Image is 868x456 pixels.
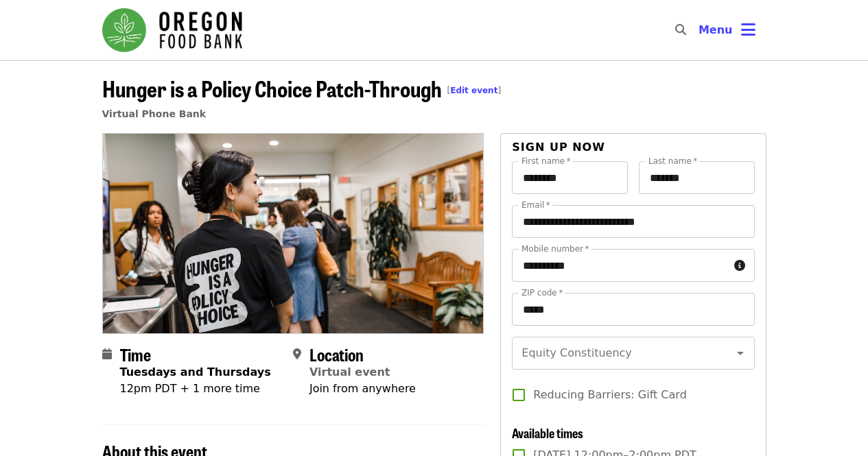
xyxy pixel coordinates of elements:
[293,348,301,361] i: map-marker-alt icon
[533,387,686,403] span: Reducing Barriers: Gift Card
[734,259,745,272] i: circle-info icon
[521,245,589,253] label: Mobile number
[120,381,271,397] div: 12pm PDT + 1 more time
[309,382,416,395] span: Join from anywhere
[694,14,705,47] input: Search
[512,205,754,238] input: Email
[102,108,207,119] a: Virtual Phone Bank
[512,293,754,326] input: ZIP code
[741,20,755,40] i: bars icon
[120,365,271,379] strong: Tuesdays and Thursdays
[102,348,112,361] i: calendar icon
[309,342,364,366] span: Location
[103,134,484,333] img: Hunger is a Policy Choice Patch-Through organized by Oregon Food Bank
[450,86,497,95] a: Edit event
[648,157,697,165] label: Last name
[639,161,755,194] input: Last name
[102,72,502,104] span: Hunger is a Policy Choice Patch-Through
[120,342,151,366] span: Time
[731,344,750,363] button: Open
[512,141,605,154] span: Sign up now
[699,23,733,36] span: Menu
[512,424,583,442] span: Available times
[512,161,628,194] input: First name
[309,365,390,379] a: Virtual event
[521,157,571,165] label: First name
[675,23,686,36] i: search icon
[688,14,766,47] button: Toggle account menu
[521,201,550,209] label: Email
[447,86,502,95] span: [ ]
[102,8,242,52] img: Oregon Food Bank - Home
[512,249,728,282] input: Mobile number
[521,289,563,297] label: ZIP code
